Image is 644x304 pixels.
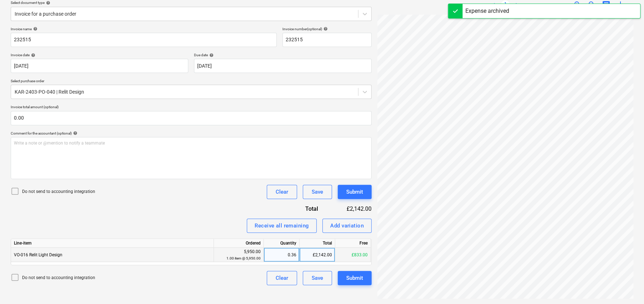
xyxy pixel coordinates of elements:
div: Invoice name [11,27,277,31]
div: Select document type [11,0,372,5]
button: Save [303,185,332,199]
small: 1.00 item @ 5,950.00 [226,256,261,260]
div: Clear [276,273,288,283]
input: Invoice total amount (optional) [11,111,372,125]
div: Free [335,239,371,248]
div: £2,142.00 [329,205,372,213]
div: Ordered [214,239,264,248]
span: help [72,131,77,135]
div: 0.36 [267,248,296,262]
input: Invoice number [282,33,372,47]
span: help [30,53,35,57]
button: Save [303,271,332,285]
span: help [32,27,37,31]
div: £833.00 [335,248,371,262]
div: Expense archived [465,7,509,15]
span: help [322,27,328,31]
div: 5,950.00 [217,248,261,262]
div: Invoice number (optional) [282,27,372,31]
input: Invoice name [11,33,277,47]
div: Submit [346,273,363,283]
p: Select purchase order [11,79,372,85]
iframe: Chat Widget [608,270,644,304]
button: Clear [267,271,297,285]
div: Total [279,205,329,213]
div: £2,142.00 [300,248,335,262]
div: Line-item [11,239,214,248]
span: help [45,1,50,5]
div: Save [312,187,323,196]
input: Invoice date not specified [11,59,188,73]
span: VO-016 Relit Light Design [14,252,62,257]
div: Total [300,239,335,248]
button: Receive all remaining [247,219,317,233]
p: Invoice total amount (optional) [11,105,372,111]
p: Do not send to accounting integration [22,275,95,281]
div: Due date [194,53,372,57]
button: Submit [338,271,372,285]
button: Submit [338,185,372,199]
p: Do not send to accounting integration [22,189,95,195]
div: Quantity [264,239,300,248]
span: help [208,53,214,57]
button: Add variation [322,219,372,233]
button: Clear [267,185,297,199]
div: Clear [276,187,288,196]
div: Invoice date [11,53,188,57]
div: Comment for the accountant (optional) [11,131,372,136]
div: Submit [346,187,363,196]
div: Receive all remaining [255,221,309,230]
div: Save [312,273,323,283]
input: Due date not specified [194,59,372,73]
div: Add variation [330,221,364,230]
